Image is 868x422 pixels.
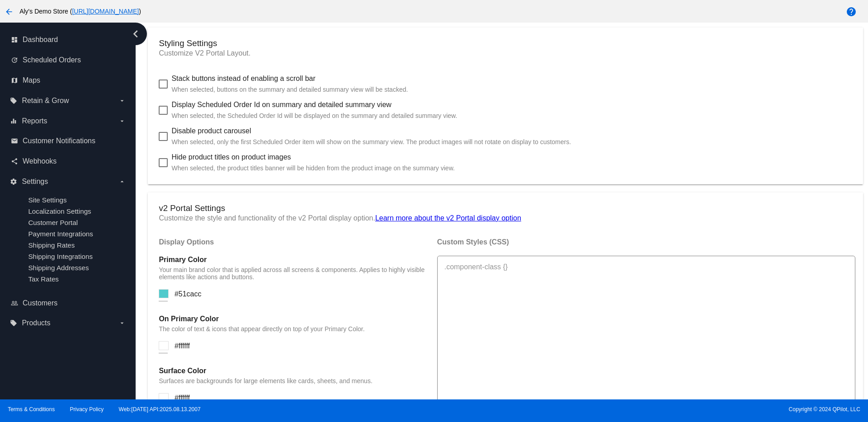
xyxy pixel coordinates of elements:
[23,36,58,44] span: Dashboard
[159,266,428,281] p: Your main brand color that is applied across all screens & components. Applies to highly visible ...
[23,157,57,165] span: Webhooks
[19,8,141,15] span: Aly's Demo Store ( )
[22,319,50,327] span: Products
[11,134,126,148] a: email Customer Notifications
[437,238,841,246] h4: Custom Styles (CSS)
[159,214,852,222] p: Customize the style and functionality of the v2 Portal display option.
[28,275,59,283] a: Tax Rates
[11,296,126,310] a: people_outline Customers
[171,84,408,95] p: When selected, buttons on the summary and detailed summary view will be stacked.
[171,99,457,121] span: Display Scheduled Order Id on summary and detailed summary view
[11,36,18,43] i: dashboard
[11,154,126,169] a: share Webhooks
[10,319,17,327] i: local_offer
[159,238,428,246] h4: Display Options
[8,406,55,413] a: Terms & Conditions
[175,290,202,298] span: #51cacc
[23,299,57,307] span: Customers
[171,126,571,147] span: Disable product carousel
[28,230,93,238] a: Payment Integrations
[119,406,201,413] a: Web:[DATE] API:2025.08.13.2007
[10,178,17,185] i: settings
[11,77,18,84] i: map
[11,56,18,64] i: update
[22,178,48,186] span: Settings
[70,406,104,413] a: Privacy Policy
[159,49,852,57] p: Customize V2 Portal Layout.
[171,163,454,173] p: When selected, the product titles banner will be hidden from the product image on the summary view.
[22,97,69,105] span: Retain & Grow
[375,214,521,222] a: Learn more about the v2 Portal display option
[159,367,428,375] h4: Surface Color
[118,117,126,125] i: arrow_drop_down
[11,73,126,88] a: map Maps
[846,6,857,17] mat-icon: help
[28,196,66,204] a: Site Settings
[28,219,78,226] a: Customer Portal
[11,33,126,47] a: dashboard Dashboard
[10,97,17,104] i: local_offer
[11,158,18,165] i: share
[28,264,89,272] a: Shipping Addresses
[171,136,571,147] p: When selected, only the first Scheduled Order item will show on the summary view. The product ima...
[442,406,860,413] span: Copyright © 2024 QPilot, LLC
[171,110,457,121] p: When selected, the Scheduled Order Id will be displayed on the summary and detailed summary view.
[128,27,143,41] i: chevron_left
[175,394,190,402] span: #ffffff
[28,207,91,215] a: Localization Settings
[11,53,126,67] a: update Scheduled Orders
[159,256,428,264] h4: Primary Color
[159,377,428,384] p: Surfaces are backgrounds for large elements like cards, sheets, and menus.
[23,137,95,145] span: Customer Notifications
[11,137,18,145] i: email
[28,253,93,260] a: Shipping Integrations
[175,342,190,350] span: #ffffff
[159,38,852,48] h3: Styling Settings
[22,117,47,125] span: Reports
[118,97,126,104] i: arrow_drop_down
[118,319,126,327] i: arrow_drop_down
[171,152,454,173] span: Hide product titles on product images
[11,300,18,307] i: people_outline
[159,315,428,323] h4: On Primary Color
[118,178,126,185] i: arrow_drop_down
[10,117,17,125] i: equalizer
[23,76,40,84] span: Maps
[4,6,14,17] mat-icon: arrow_back
[28,241,75,249] a: Shipping Rates
[159,325,428,333] p: The color of text & icons that appear directly on top of your Primary Color.
[72,8,139,15] a: [URL][DOMAIN_NAME]
[23,56,81,64] span: Scheduled Orders
[171,73,408,95] span: Stack buttons instead of enabling a scroll bar
[159,203,852,213] h3: v2 Portal Settings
